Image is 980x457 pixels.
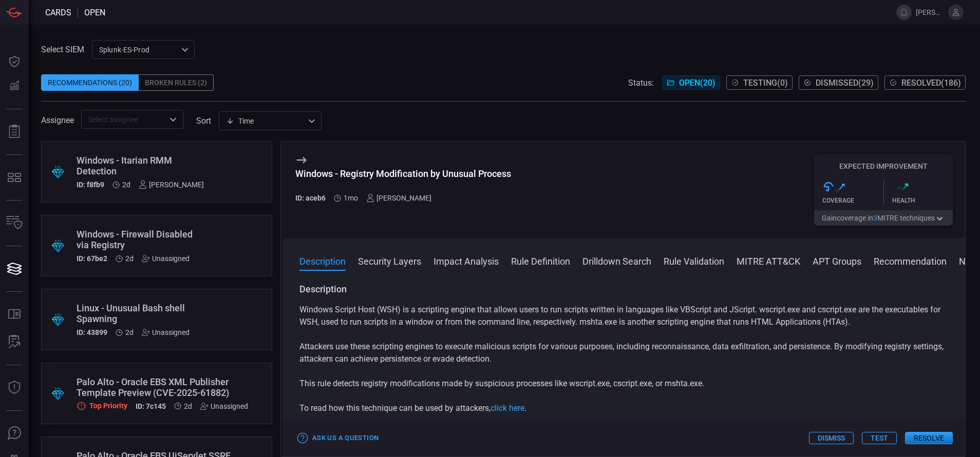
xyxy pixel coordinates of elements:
button: Resolve [905,432,953,444]
p: Splunk-ES-Prod [99,45,178,55]
div: Health [892,197,953,204]
button: Ask Us a Question [295,430,381,446]
span: Oct 12, 2025 2:42 PM [125,328,134,336]
div: Windows - Itarian RMM Detection [77,155,204,176]
span: Open ( 20 ) [679,78,715,88]
div: [PERSON_NAME] [139,181,204,189]
label: sort [196,116,211,126]
span: Status: [628,78,654,88]
input: Select assignee [84,113,164,126]
button: Drilldown Search [582,254,651,267]
button: ALERT ANALYSIS [2,330,27,354]
button: MITRE - Detection Posture [2,165,27,190]
button: Inventory [2,211,27,235]
h5: ID: 67be2 [77,254,107,263]
div: Linux - Unusual Bash shell Spawning [77,303,198,324]
div: Top Priority [77,401,127,411]
p: Windows Script Host (WSH) is a scripting engine that allows users to run scripts written in langu... [299,304,949,328]
a: click here [491,403,524,413]
p: To read how this technique can be used by attackers, . [299,402,949,414]
div: [PERSON_NAME] [366,194,431,202]
button: Open [166,112,180,127]
button: Impact Analysis [434,254,499,267]
span: Oct 12, 2025 2:42 PM [184,402,192,410]
h3: Description [299,283,949,295]
button: Rule Validation [664,254,724,267]
div: Unassigned [200,402,248,410]
button: Rule Catalog [2,302,27,327]
button: Dismissed(29) [799,75,878,90]
span: 3 [873,214,877,222]
button: Resolved(186) [884,75,966,90]
div: Recommendations (20) [41,74,139,91]
div: Palo Alto - Oracle EBS XML Publisher Template Preview (CVE-2025-61882) [77,376,248,398]
h5: ID: 43899 [77,328,107,336]
div: Windows - Firewall Disabled via Registry [77,229,198,250]
span: Testing ( 0 ) [743,78,788,88]
div: Unassigned [142,254,190,263]
button: Detections [2,74,27,98]
span: Cards [45,8,71,17]
div: Coverage [822,197,883,204]
span: [PERSON_NAME].[PERSON_NAME] [916,8,944,16]
button: Description [299,254,346,267]
button: MITRE ATT&CK [737,254,800,267]
button: APT Groups [813,254,861,267]
button: Testing(0) [726,75,793,90]
div: Windows - Registry Modification by Unusual Process [295,168,511,179]
h5: ID: aceb6 [295,194,326,202]
button: Dashboard [2,49,27,74]
button: Reports [2,120,27,144]
span: Oct 12, 2025 2:55 PM [122,181,130,189]
button: Cards [2,256,27,281]
button: Recommendation [874,254,947,267]
span: Resolved ( 186 ) [901,78,961,88]
h5: Expected Improvement [814,162,953,170]
span: Oct 12, 2025 2:55 PM [125,254,134,263]
p: Attackers use these scripting engines to execute malicious scripts for various purposes, includin... [299,341,949,365]
button: Dismiss [809,432,854,444]
button: Rule Definition [511,254,570,267]
span: Assignee [41,115,74,125]
div: Broken Rules (2) [139,74,214,91]
button: Threat Intelligence [2,375,27,400]
h5: ID: 7c145 [136,402,166,411]
h5: ID: f8fb9 [77,181,104,189]
button: Gaincoverage in3MITRE techniques [814,210,953,226]
span: Dismissed ( 29 ) [816,78,874,88]
label: Select SIEM [41,45,84,54]
p: This rule detects registry modifications made by suspicious processes like wscript.exe, cscript.e... [299,377,949,390]
div: Time [226,116,305,126]
button: Test [862,432,897,444]
span: Aug 31, 2025 11:50 AM [344,194,358,202]
span: open [84,8,105,17]
button: Open(20) [662,75,720,90]
button: Ask Us A Question [2,421,27,446]
button: Security Layers [358,254,421,267]
div: Unassigned [142,328,190,336]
